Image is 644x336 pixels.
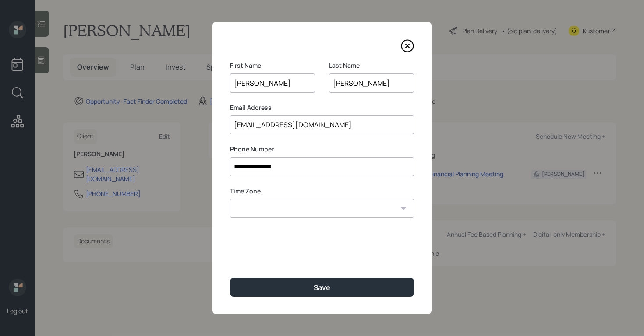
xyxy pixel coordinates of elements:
[230,145,414,154] label: Phone Number
[230,187,414,196] label: Time Zone
[230,278,414,297] button: Save
[230,61,315,70] label: First Name
[329,61,414,70] label: Last Name
[230,103,414,112] label: Email Address
[314,283,330,292] div: Save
